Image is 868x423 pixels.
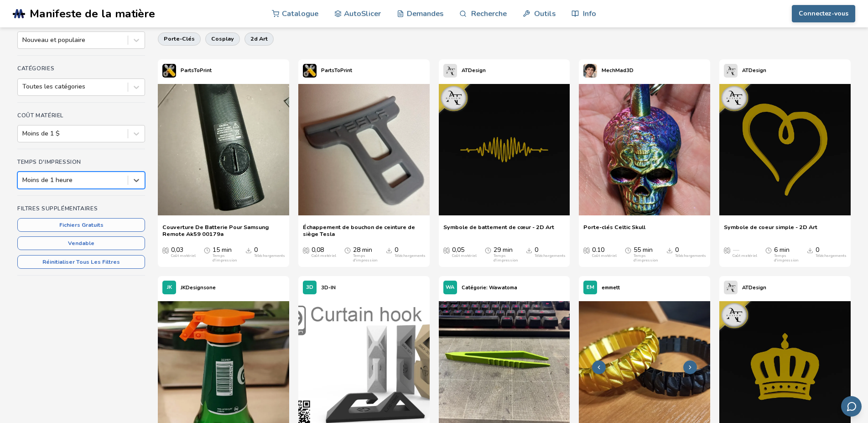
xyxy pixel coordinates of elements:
[17,65,145,72] h4: Catégories
[171,246,196,258] div: 0,03
[675,246,706,258] div: 0
[303,224,425,237] a: Échappement de bouchon de ceinture de siège Tesla
[634,254,664,262] div: Temps d'impression
[724,64,738,78] img: ATDesign's profile
[254,254,285,258] div: Téléchargements
[724,224,817,237] a: Symbole de coeur simple - 2D Art
[742,66,766,75] p: ATDesign
[303,64,317,78] img: PartsToPrint's profile
[625,246,631,254] span: Average Print Time
[344,246,351,254] span: Average Print Time
[17,218,145,232] button: Fichiers Gratuits
[816,254,847,258] div: Téléchargements
[742,283,766,292] p: ATDesign
[485,246,491,254] span: Average Print Time
[395,246,426,258] div: 0
[162,224,285,237] a: Couverture De Batterie Pour Samsung Remote Ak59 00179a
[724,246,730,254] span: Average Cost
[724,281,738,294] img: ATDesign's profile
[733,254,757,258] div: Coût matériel
[765,246,772,254] span: Average Print Time
[446,285,454,291] span: WA
[439,59,490,82] a: ATDesign's profileATDesign
[303,246,309,254] span: Average Cost
[386,246,392,254] span: Downloads
[583,224,645,237] a: Porte-clés Celtic Skull
[526,246,532,254] span: Downloads
[719,276,771,299] a: ATDesign's profileATDesign
[675,254,706,258] div: Téléchargements
[213,254,243,262] div: Temps d'impression
[634,246,664,262] div: 55 min
[579,59,638,82] a: MechMad3D's profileMechMad3D
[592,254,617,258] div: Coût matériel
[666,246,673,254] span: Downloads
[167,285,172,291] span: JK
[254,246,285,258] div: 0
[583,246,590,254] span: Average Cost
[162,64,176,78] img: PartsToPrint's profile
[321,283,336,292] p: 3D-IN
[592,246,617,258] div: 0.10
[443,64,457,78] img: ATDesign's profile
[719,59,771,82] a: ATDesign's profileATDesign
[244,32,274,45] button: 2d art
[312,254,336,258] div: Coût matériel
[807,246,813,254] span: Downloads
[452,246,477,258] div: 0,05
[22,37,24,44] input: Nouveau et populaire
[17,255,145,269] button: Réinitialiser Tous Les Filtres
[158,32,201,45] button: porte-clés
[245,246,252,254] span: Downloads
[205,32,240,45] button: Cosplay
[181,66,212,75] p: PartsToPrint
[733,246,739,254] span: —
[298,59,357,82] a: PartsToPrint's profilePartsToPrint
[353,246,384,262] div: 28 min
[494,246,524,262] div: 29 min
[204,246,210,254] span: Average Print Time
[602,283,620,292] p: emmett
[353,254,384,262] div: Temps d'impression
[17,159,145,165] h4: Temps d'impression
[158,59,216,82] a: PartsToPrint's profilePartsToPrint
[171,254,196,258] div: Coût matériel
[17,205,145,212] h4: Filtres supplémentaires
[602,66,634,75] p: MechMad3D
[443,224,554,237] a: Symbole de battement de cœur - 2D Art
[816,246,847,258] div: 0
[321,66,352,75] p: PartsToPrint
[306,285,313,291] span: 3D
[30,7,155,20] span: Manifeste de la matière
[462,66,486,75] p: ATDesign
[181,283,216,292] p: JKDesignsone
[535,246,566,258] div: 0
[462,283,517,292] p: Catégorie: Wawatoma
[587,285,594,291] span: EM
[312,246,336,258] div: 0,08
[22,83,24,90] input: Toutes les catégories
[395,254,426,258] div: Téléchargements
[17,236,145,250] button: Vendable
[452,254,477,258] div: Coût matériel
[841,396,862,417] button: Envoyer un feedback par email
[443,246,450,254] span: Average Cost
[792,5,855,22] button: Connectez-vous
[162,246,169,254] span: Average Cost
[774,254,805,262] div: Temps d'impression
[774,246,805,262] div: 6 min
[494,254,524,262] div: Temps d'impression
[535,254,566,258] div: Téléchargements
[213,246,243,262] div: 15 min
[583,64,597,78] img: MechMad3D's profile
[17,112,145,119] h4: Coût matériel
